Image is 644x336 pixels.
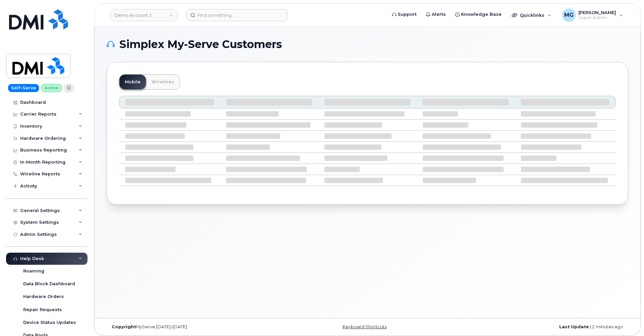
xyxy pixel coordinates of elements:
[343,324,387,329] a: Keyboard Shortcuts
[146,75,180,89] a: Wirelines
[559,324,589,329] strong: Last Update
[119,75,146,89] a: Mobile
[454,324,628,330] div: 12 minutes ago
[112,324,136,329] strong: Copyright
[107,324,281,330] div: MyServe [DATE]–[DATE]
[119,39,282,49] span: Simplex My-Serve Customers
